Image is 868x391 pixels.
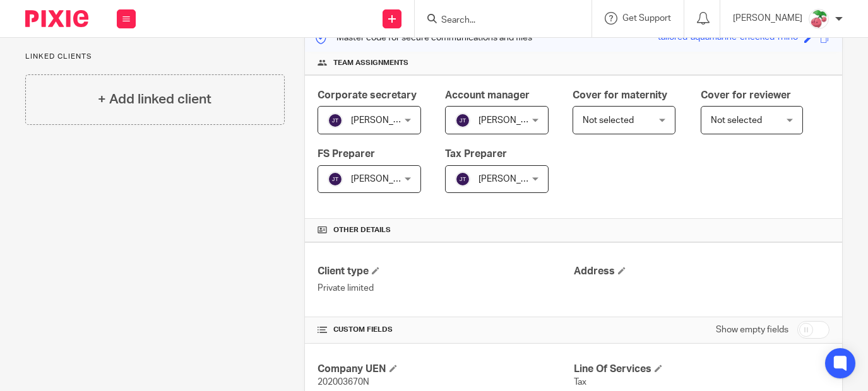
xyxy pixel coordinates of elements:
[809,9,829,29] img: Cherubi-Pokemon-PNG-Isolated-HD.png
[318,265,573,278] h4: Client type
[711,116,762,125] span: Not selected
[716,324,788,336] label: Show empty fields
[328,113,343,128] img: svg%3E
[479,175,548,184] span: [PERSON_NAME]
[574,265,829,278] h4: Address
[440,15,554,26] input: Search
[622,14,671,23] span: Get Support
[479,116,548,125] span: [PERSON_NAME]
[318,149,375,159] span: FS Preparer
[328,172,343,187] img: svg%3E
[318,90,417,100] span: Corporate secretary
[351,116,420,125] span: [PERSON_NAME]
[445,149,507,159] span: Tax Preparer
[351,175,420,184] span: [PERSON_NAME]
[701,90,791,100] span: Cover for reviewer
[574,363,829,376] h4: Line Of Services
[455,172,470,187] img: svg%3E
[455,113,470,128] img: svg%3E
[333,58,408,68] span: Team assignments
[574,378,586,387] span: Tax
[318,282,573,295] p: Private limited
[25,52,285,62] p: Linked clients
[25,10,88,27] img: Pixie
[445,90,530,100] span: Account manager
[583,116,634,125] span: Not selected
[318,325,573,335] h4: CUSTOM FIELDS
[314,32,532,44] p: Master code for secure communications and files
[573,90,667,100] span: Cover for maternity
[318,363,573,376] h4: Company UEN
[318,378,369,387] span: 202003670N
[333,225,391,235] span: Other details
[658,31,798,45] div: tailored-aquamarine-checked-rhino
[98,90,211,109] h4: + Add linked client
[733,12,802,25] p: [PERSON_NAME]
